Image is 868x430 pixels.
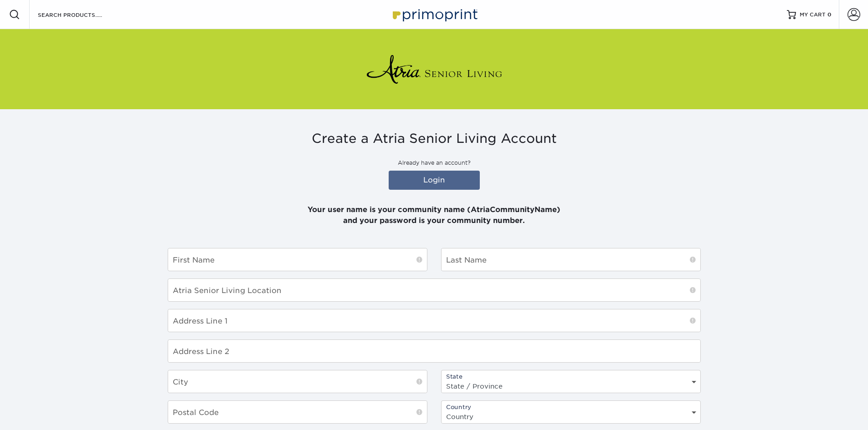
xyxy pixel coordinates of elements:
span: 0 [827,11,832,18]
p: Already have an account? [168,159,701,167]
img: Primoprint [389,5,480,24]
a: Login [389,171,480,190]
img: Atria Senior Living [366,51,503,87]
span: MY CART [800,11,826,19]
h3: Create a Atria Senior Living Account [168,131,701,147]
p: Your user name is your community name (AtriaCommunityName) and your password is your community nu... [168,193,701,226]
input: SEARCH PRODUCTS..... [37,9,126,20]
